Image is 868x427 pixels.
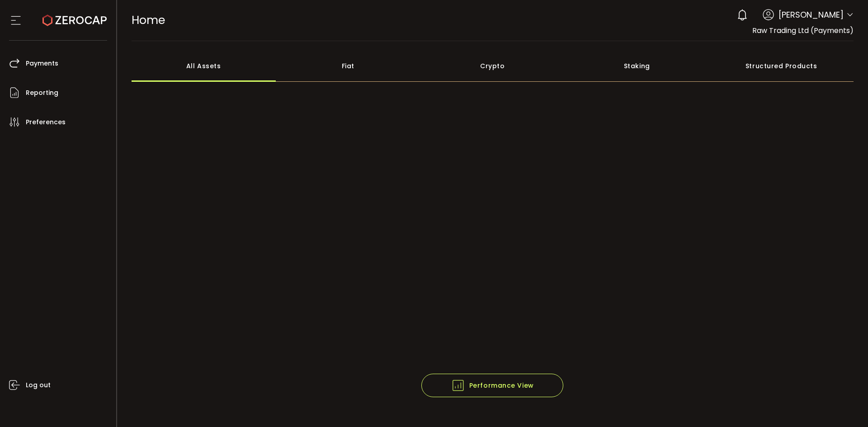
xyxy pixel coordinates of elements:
[420,50,565,82] div: Crypto
[26,86,58,99] span: Reporting
[778,9,844,21] span: [PERSON_NAME]
[752,25,854,36] span: Raw Trading Ltd (Payments)
[26,116,66,129] span: Preferences
[26,57,58,70] span: Payments
[823,384,868,427] iframe: Chat Widget
[276,50,420,82] div: Fiat
[132,50,276,82] div: All Assets
[709,50,854,82] div: Structured Products
[451,379,534,392] span: Performance View
[421,374,563,397] button: Performance View
[565,50,709,82] div: Staking
[26,379,51,392] span: Log out
[132,12,165,28] span: Home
